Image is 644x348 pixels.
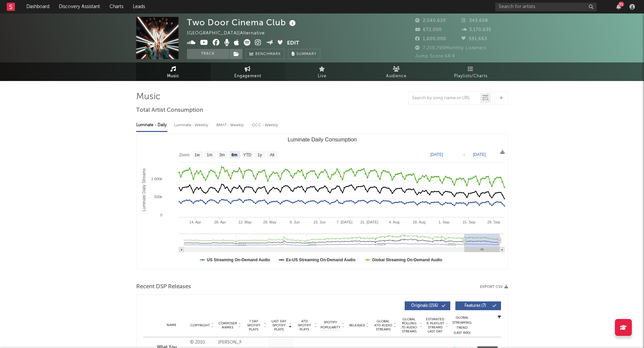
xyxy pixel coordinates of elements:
[452,315,472,336] div: Global Streaming Trend (Last 60D)
[286,258,355,262] text: Ex-US Streaming On-Demand Audio
[372,258,442,262] text: Global Streaming On-Demand Audio
[415,54,455,58] span: Jump Score: 54.9
[434,62,508,81] a: Playlists/Charts
[270,319,288,331] span: Last Day Spotify Plays
[136,283,191,291] span: Recent DSP Releases
[461,37,487,41] span: 591,663
[480,285,508,289] button: Export CSV
[400,317,419,333] span: Global Rolling 7D Audio Streams
[487,220,500,224] text: 29. Sep
[349,323,365,327] span: Released
[255,50,281,58] span: Benchmark
[616,4,621,9] button: 51
[167,72,180,80] span: Music
[318,72,327,80] span: Live
[136,119,167,131] div: Luminate - Daily
[252,119,279,131] div: OCC - Weekly
[246,49,285,59] a: Benchmark
[187,29,272,37] div: [GEOGRAPHIC_DATA] | Alternative
[207,258,270,262] text: US Streaming On-Demand Audio
[413,220,425,224] text: 18. Aug
[211,62,285,81] a: Engagement
[462,220,475,224] text: 15. Sep
[618,2,624,7] div: 51
[359,62,434,81] a: Audience
[187,17,297,28] div: Two Door Cinema Club
[157,323,187,328] div: Name
[238,220,252,224] text: 12. May
[461,19,488,23] span: 343,608
[430,152,443,157] text: [DATE]
[415,28,442,32] span: 672,000
[455,301,501,310] button: Features(7)
[234,72,261,80] span: Engagement
[374,319,392,331] span: Global ATD Audio Streams
[154,195,162,199] text: 500k
[269,153,274,157] text: All
[415,46,486,50] span: 7,219,799 Monthly Listeners
[194,153,200,157] text: 1w
[295,319,313,331] span: ATD Spotify Plays
[454,72,487,80] span: Playlists/Charts
[360,220,378,224] text: 21. [DATE]
[473,152,486,157] text: [DATE]
[415,37,446,41] span: 1,600,000
[219,153,225,157] text: 3m
[136,62,211,81] a: Music
[257,153,262,157] text: 1y
[288,49,320,59] button: Summary
[216,119,245,131] div: BMAT - Weekly
[426,317,445,333] span: Estimated % Playlist Streams Last Day
[409,304,440,308] span: Originals ( 156 )
[218,321,237,329] span: Composer Names
[189,220,201,224] text: 14. Apr
[287,137,357,142] text: Luminate Daily Consumption
[263,220,277,224] text: 26. May
[285,62,359,81] a: Live
[231,153,237,157] text: 6m
[462,152,466,157] text: →
[151,177,162,181] text: 1 000k
[289,220,300,224] text: 9. Jun
[137,134,508,269] svg: Luminate Daily Consumption
[438,220,449,224] text: 1. Sep
[245,319,263,331] span: 7 Day Spotify Plays
[336,220,352,224] text: 7. [DATE]
[415,19,446,23] span: 2,540,620
[313,220,326,224] text: 23. Jun
[174,119,210,131] div: Luminate - Weekly
[214,220,226,224] text: 28. Apr
[207,153,212,157] text: 1m
[141,168,146,211] text: Luminate Daily Streams
[460,304,491,308] span: Features ( 7 )
[287,39,299,48] button: Edit
[461,28,491,32] span: 3,170,635
[296,52,316,56] span: Summary
[405,301,450,310] button: Originals(156)
[495,3,597,11] input: Search for artists
[187,49,229,59] button: Track
[160,213,162,217] text: 0
[190,323,210,327] span: Copyright
[389,220,399,224] text: 4. Aug
[243,153,251,157] text: YTD
[136,106,203,114] span: Total Artist Consumption
[409,96,480,101] input: Search by song name or URL
[386,72,407,80] span: Audience
[320,320,340,330] span: Spotify Popularity
[179,153,190,157] text: Zoom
